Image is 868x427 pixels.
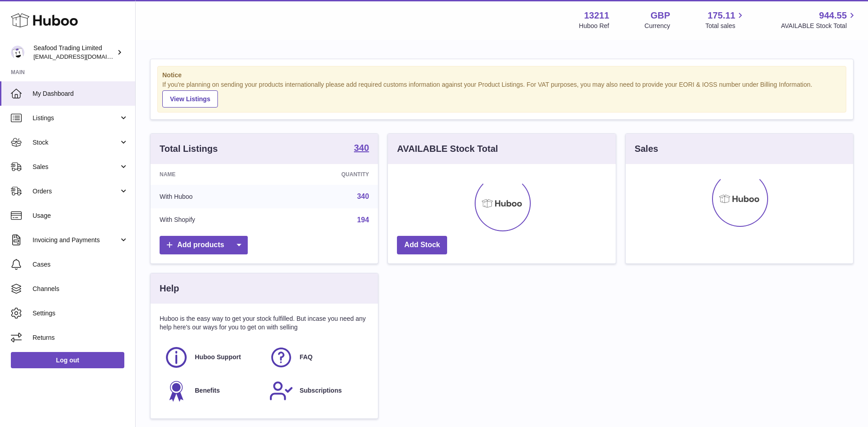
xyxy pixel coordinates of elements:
[705,22,745,30] span: Total sales
[33,211,128,220] span: Usage
[160,314,369,332] p: Huboo is the easy way to get your stock fulfilled. But incase you need any help here's our ways f...
[162,80,841,108] div: If you're planning on sending your products internationally please add required customs informati...
[357,216,369,224] a: 194
[164,379,260,403] a: Benefits
[33,333,128,342] span: Returns
[162,71,841,80] strong: Notice
[164,345,260,370] a: Huboo Support
[33,44,115,61] div: Seafood Trading Limited
[33,236,119,244] span: Invoicing and Payments
[33,187,119,196] span: Orders
[195,353,241,361] span: Huboo Support
[151,208,273,232] td: With Shopify
[354,143,369,154] a: 340
[33,89,128,98] span: My Dashboard
[708,9,735,22] span: 175.11
[354,143,369,152] strong: 340
[11,46,24,59] img: online@rickstein.com
[584,9,609,22] strong: 13211
[397,236,447,254] a: Add Stock
[781,9,857,30] a: 944.55 AVAILABLE Stock Total
[819,9,847,22] span: 944.55
[160,282,179,295] h3: Help
[300,353,313,361] span: FAQ
[195,386,220,395] span: Benefits
[151,164,273,185] th: Name
[33,53,133,60] span: [EMAIL_ADDRESS][DOMAIN_NAME]
[397,143,498,155] h3: AVAILABLE Stock Total
[33,163,119,171] span: Sales
[33,138,119,147] span: Stock
[162,90,218,108] a: View Listings
[635,143,658,155] h3: Sales
[160,236,248,254] a: Add products
[33,309,128,318] span: Settings
[579,22,609,30] div: Huboo Ref
[33,114,119,122] span: Listings
[651,9,670,22] strong: GBP
[300,386,342,395] span: Subscriptions
[705,9,745,30] a: 175.11 Total sales
[269,379,365,403] a: Subscriptions
[269,345,365,370] a: FAQ
[781,22,857,30] span: AVAILABLE Stock Total
[33,260,128,269] span: Cases
[11,352,124,368] a: Log out
[160,143,218,155] h3: Total Listings
[151,185,273,208] td: With Huboo
[645,22,670,30] div: Currency
[357,192,369,200] a: 340
[33,285,128,293] span: Channels
[273,164,378,185] th: Quantity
